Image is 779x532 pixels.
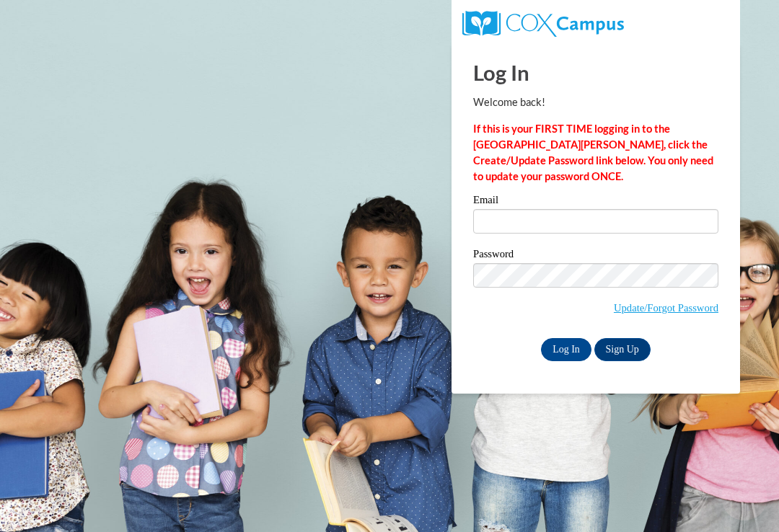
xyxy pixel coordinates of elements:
a: Sign Up [594,338,651,361]
input: Log In [541,338,591,361]
iframe: Button to launch messaging window [721,474,767,520]
h1: Log In [473,58,718,87]
a: Update/Forgot Password [614,302,718,314]
label: Email [473,195,718,209]
img: COX Campus [462,11,624,37]
label: Password [473,249,718,263]
p: Welcome back! [473,94,718,110]
strong: If this is your FIRST TIME logging in to the [GEOGRAPHIC_DATA][PERSON_NAME], click the Create/Upd... [473,123,713,182]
